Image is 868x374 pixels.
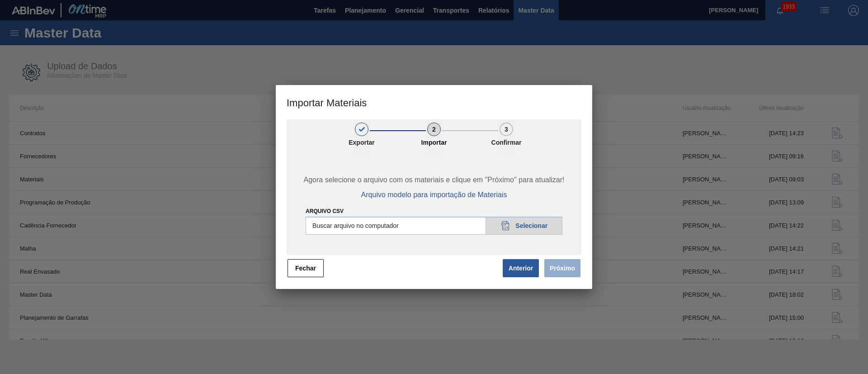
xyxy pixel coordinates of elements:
button: Fechar [288,259,324,277]
span: Arquivo modelo para importação de Materiais [361,191,507,199]
button: 1Exportar [354,119,370,156]
div: 3 [500,123,513,136]
button: 3Confirmar [498,119,514,156]
button: Anterior [503,259,539,277]
p: Confirmar [484,139,529,146]
p: Exportar [339,139,384,146]
label: Arquivo CSV [306,208,344,214]
h3: Importar Materiais [276,85,592,119]
div: 2 [427,123,441,136]
div: 1 [355,123,368,136]
p: Importar [411,139,457,146]
span: Agora selecione o arquivo com os materiais e clique em "Próximo" para atualizar! [297,176,571,184]
button: 2Importar [426,119,442,156]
